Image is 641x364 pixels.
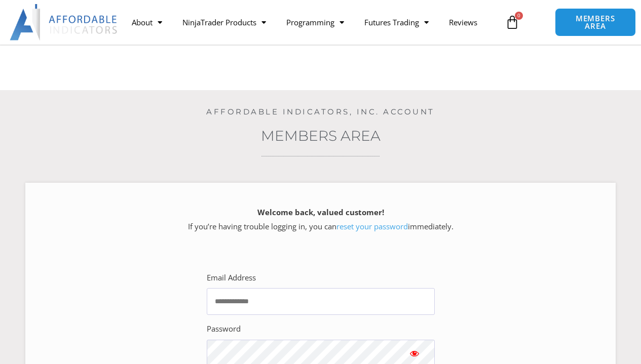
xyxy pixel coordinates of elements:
[354,11,439,34] a: Futures Trading
[257,207,384,217] strong: Welcome back, valued customer!
[276,11,354,34] a: Programming
[336,221,408,231] a: reset your password
[515,12,523,20] span: 0
[490,8,535,37] a: 0
[122,11,172,34] a: About
[10,4,119,41] img: LogoAI | Affordable Indicators – NinjaTrader
[207,271,256,285] label: Email Address
[206,107,435,116] a: Affordable Indicators, Inc. Account
[122,11,500,34] nav: Menu
[555,8,635,36] a: MEMBERS AREA
[207,322,241,336] label: Password
[172,11,276,34] a: NinjaTrader Products
[439,11,487,34] a: Reviews
[43,206,598,234] p: If you’re having trouble logging in, you can immediately.
[565,15,625,30] span: MEMBERS AREA
[261,127,381,144] a: Members Area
